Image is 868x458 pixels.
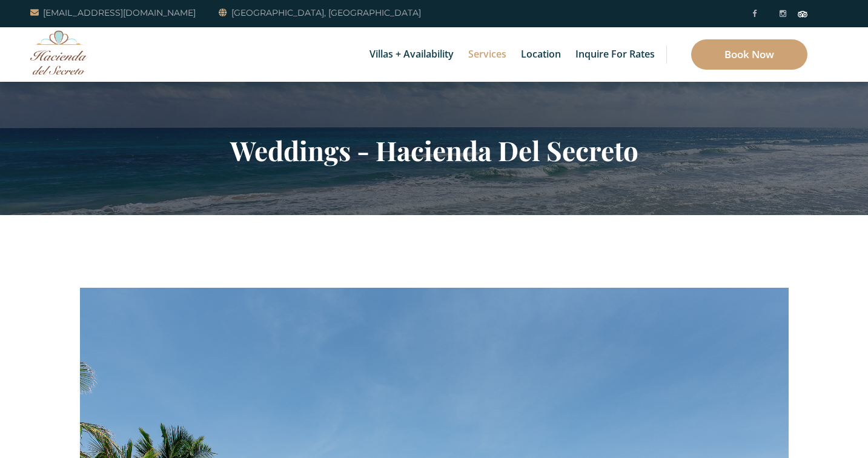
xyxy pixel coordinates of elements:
[219,5,421,20] a: [GEOGRAPHIC_DATA], [GEOGRAPHIC_DATA]
[515,27,567,82] a: Location
[462,27,512,82] a: Services
[363,27,460,82] a: Villas + Availability
[30,5,196,20] a: [EMAIL_ADDRESS][DOMAIN_NAME]
[798,11,807,17] img: Tripadvisor_logomark.svg
[691,39,807,70] a: Book Now
[569,27,661,82] a: Inquire for Rates
[80,134,789,166] h2: Weddings - Hacienda Del Secreto
[30,30,88,75] img: Awesome Logo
